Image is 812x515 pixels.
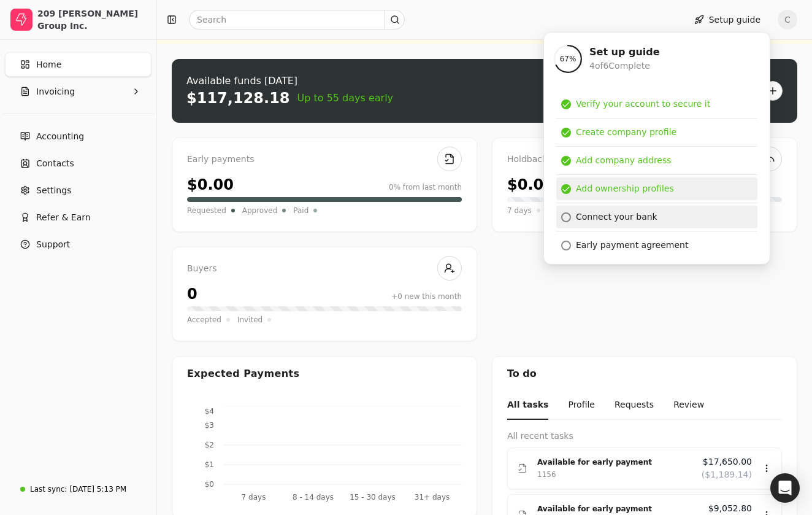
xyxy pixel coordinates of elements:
tspan: $3 [205,421,214,430]
tspan: $1 [205,460,214,469]
div: Expected Payments [187,366,299,381]
div: 209 [PERSON_NAME] Group Inc. [37,7,146,32]
div: +0 new this month [391,291,462,302]
span: $9,052.80 [708,502,752,515]
div: To do [492,357,797,391]
span: Requested [187,204,226,217]
tspan: 8 - 14 days [293,493,334,501]
tspan: 31+ days [415,493,450,501]
div: Add ownership profiles [576,182,674,195]
a: Contacts [5,151,151,176]
div: Last sync: [30,484,67,495]
div: 0 [187,283,197,305]
tspan: $0 [205,480,214,489]
div: $117,128.18 [186,88,290,108]
div: Open Intercom Messenger [770,473,800,503]
button: All tasks [507,391,548,420]
div: Verify your account to secure it [576,98,710,110]
div: Set up guide [589,45,660,60]
tspan: $4 [205,407,214,416]
button: Refer & Earn [5,205,151,230]
span: ($1,189.14) [702,468,752,481]
div: Early payment agreement [576,239,688,252]
button: C [778,10,797,29]
span: Invited [237,314,262,326]
div: Connect your bank [576,211,657,223]
div: Early payments [187,153,462,166]
div: [DATE] 5:13 PM [69,484,126,495]
div: Add company address [576,154,672,167]
span: 7 days [507,204,532,217]
button: Review [673,391,704,420]
div: 0% from last month [389,182,462,193]
span: Invoicing [36,85,75,98]
span: 67 % [560,53,576,64]
button: Requests [615,391,654,420]
div: Buyers [187,262,462,276]
tspan: 15 - 30 days [350,493,396,501]
span: Approved [242,204,278,217]
span: Contacts [36,157,74,170]
span: Accepted [187,314,221,326]
a: Home [5,52,151,77]
div: Setup guide [543,32,770,265]
div: Create company profile [576,126,676,139]
button: Profile [568,391,595,420]
div: All recent tasks [507,430,782,443]
div: Available for early payment [537,456,692,468]
div: $0.00 [507,174,554,196]
div: 4 of 6 Complete [589,60,660,72]
button: Invoicing [5,79,151,104]
input: Search [189,10,405,29]
div: Available for early payment [537,503,699,515]
span: Settings [36,184,71,197]
tspan: 7 days [242,493,266,501]
div: Holdback repayment [507,153,782,166]
div: Available funds [DATE] [186,74,393,88]
span: Support [36,238,70,251]
span: Up to 55 days early [297,91,394,106]
div: 1156 [537,468,556,481]
tspan: $2 [205,441,214,449]
button: Support [5,232,151,257]
span: Paid [293,204,308,217]
a: Settings [5,178,151,203]
a: Last sync:[DATE] 5:13 PM [5,478,151,500]
span: Refer & Earn [36,211,91,224]
div: $0.00 [187,174,234,196]
span: Home [36,58,61,71]
span: $17,650.00 [703,455,752,468]
button: Setup guide [684,10,770,29]
span: Accounting [36,130,84,143]
a: Accounting [5,124,151,149]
